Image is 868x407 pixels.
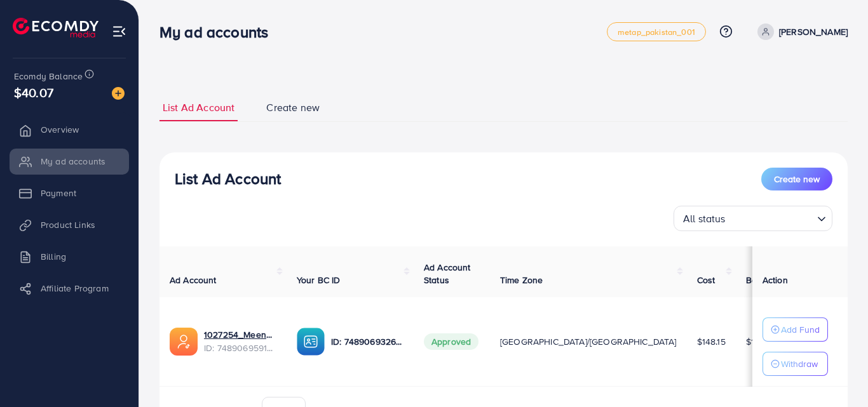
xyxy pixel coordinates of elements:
[170,274,217,286] span: Ad Account
[763,274,788,286] span: Action
[204,328,276,341] a: 1027254_MeenaBazaar2_1743684900777
[681,210,728,228] span: All status
[163,100,234,115] span: List Ad Account
[112,24,126,39] img: menu
[607,22,706,41] a: metap_pakistan_001
[13,18,98,37] img: logo
[297,274,341,286] span: Your BC ID
[729,207,812,228] input: Search for option
[618,28,695,36] span: metap_pakistan_001
[674,206,832,231] div: Search for option
[752,23,848,40] a: [PERSON_NAME]
[297,328,325,356] img: ic-ba-acc.ded83a64.svg
[266,100,320,115] span: Create new
[14,83,53,102] span: $40.07
[763,317,828,342] button: Add Fund
[697,335,726,348] span: $148.15
[779,24,848,39] p: [PERSON_NAME]
[500,335,677,348] span: [GEOGRAPHIC_DATA]/[GEOGRAPHIC_DATA]
[331,334,403,349] p: ID: 7489069326155431937
[175,170,281,188] h3: List Ad Account
[774,173,820,185] span: Create new
[761,168,832,190] button: Create new
[781,322,820,337] p: Add Fund
[170,328,198,356] img: ic-ads-acc.e4c84228.svg
[112,87,125,100] img: image
[424,261,471,286] span: Ad Account Status
[204,328,276,354] div: <span class='underline'>1027254_MeenaBazaar2_1743684900777</span></br>7489069591860379649
[697,274,715,286] span: Cost
[781,356,818,371] p: Withdraw
[14,70,83,83] span: Ecomdy Balance
[159,23,278,41] h3: My ad accounts
[500,274,543,286] span: Time Zone
[424,333,478,350] span: Approved
[204,342,276,354] span: ID: 7489069591860379649
[763,352,828,376] button: Withdraw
